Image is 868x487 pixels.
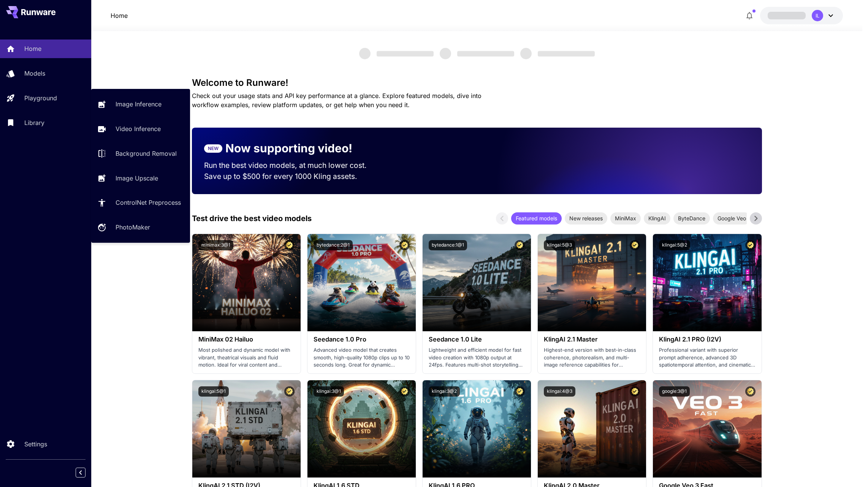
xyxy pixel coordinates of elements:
[116,198,181,207] p: ControlNet Preprocess
[314,336,410,343] h3: Seedance 1.0 Pro
[515,240,525,250] button: Certified Model – Vetted for best performance and includes a commercial license.
[511,214,562,222] span: Featured models
[399,240,410,250] button: Certified Model – Vetted for best performance and includes a commercial license.
[204,171,381,182] p: Save up to $500 for every 1000 Kling assets.
[116,124,161,133] p: Video Inference
[284,240,295,250] button: Certified Model – Vetted for best performance and includes a commercial license.
[630,240,640,250] button: Certified Model – Vetted for best performance and includes a commercial license.
[745,386,756,397] button: Certified Model – Vetted for best performance and includes a commercial license.
[91,218,190,237] a: PhotoMaker
[644,214,670,222] span: KlingAI
[429,346,525,369] p: Lightweight and efficient model for fast video creation with 1080p output at 24fps. Features mult...
[314,386,344,397] button: klingai:3@1
[91,95,190,114] a: Image Inference
[284,386,295,397] button: Certified Model – Vetted for best performance and includes a commercial license.
[91,169,190,187] a: Image Upscale
[198,240,233,250] button: minimax:3@1
[307,380,416,478] img: alt
[544,240,575,250] button: klingai:5@3
[225,140,352,157] p: Now supporting video!
[538,380,646,478] img: alt
[399,386,410,397] button: Certified Model – Vetted for best performance and includes a commercial license.
[515,386,525,397] button: Certified Model – Vetted for best performance and includes a commercial license.
[192,77,762,88] h3: Welcome to Runware!
[91,120,190,138] a: Video Inference
[630,386,640,397] button: Certified Model – Vetted for best performance and includes a commercial license.
[745,240,756,250] button: Certified Model – Vetted for best performance and includes a commercial license.
[659,386,690,397] button: google:3@1
[192,234,301,331] img: alt
[111,11,128,20] p: Home
[116,223,150,232] p: PhotoMaker
[192,92,482,109] span: Check out your usage stats and API key performance at a glance. Explore featured models, dive int...
[659,346,755,369] p: Professional variant with superior prompt adherence, advanced 3D spatiotemporal attention, and ci...
[24,440,47,449] p: Settings
[538,234,646,331] img: alt
[24,69,45,78] p: Models
[198,336,295,343] h3: MiniMax 02 Hailuo
[192,213,312,224] p: Test drive the best video models
[91,144,190,163] a: Background Removal
[24,44,41,53] p: Home
[423,234,531,331] img: alt
[423,380,531,478] img: alt
[544,336,640,343] h3: KlingAI 2.1 Master
[24,93,57,103] p: Playground
[659,240,690,250] button: klingai:5@2
[91,193,190,212] a: ControlNet Preprocess
[544,386,575,397] button: klingai:4@3
[659,336,755,343] h3: KlingAI 2.1 PRO (I2V)
[812,10,823,21] div: IL
[204,160,381,171] p: Run the best video models, at much lower cost.
[208,145,219,152] p: NEW
[429,386,460,397] button: klingai:3@2
[81,466,91,479] div: Collapse sidebar
[673,214,710,222] span: ByteDance
[192,380,301,478] img: alt
[565,214,607,222] span: New releases
[307,234,416,331] img: alt
[111,11,128,20] nav: breadcrumb
[76,468,86,478] button: Collapse sidebar
[198,346,295,369] p: Most polished and dynamic model with vibrant, theatrical visuals and fluid motion. Ideal for vira...
[610,214,641,222] span: MiniMax
[653,234,761,331] img: alt
[24,118,44,127] p: Library
[544,346,640,369] p: Highest-end version with best-in-class coherence, photorealism, and multi-image reference capabil...
[429,240,467,250] button: bytedance:1@1
[116,100,162,109] p: Image Inference
[314,240,353,250] button: bytedance:2@1
[116,149,177,158] p: Background Removal
[429,336,525,343] h3: Seedance 1.0 Lite
[116,174,158,183] p: Image Upscale
[713,214,751,222] span: Google Veo
[314,346,410,369] p: Advanced video model that creates smooth, high-quality 1080p clips up to 10 seconds long. Great f...
[198,386,229,397] button: klingai:5@1
[653,380,761,478] img: alt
